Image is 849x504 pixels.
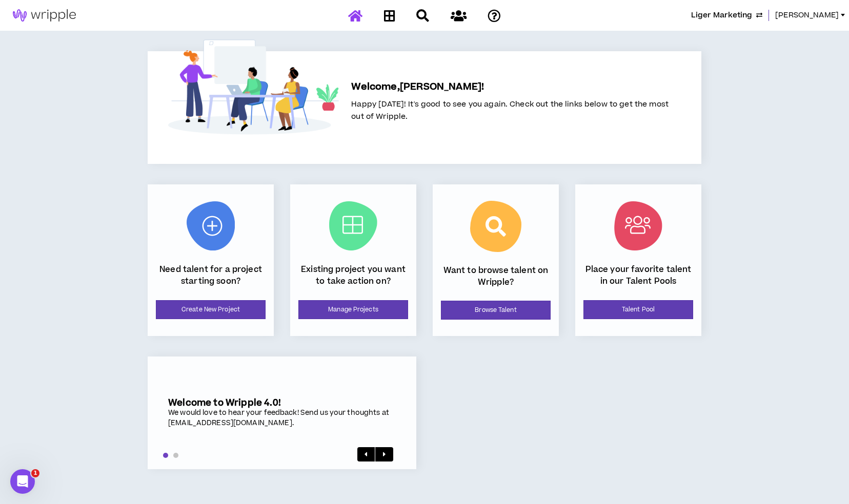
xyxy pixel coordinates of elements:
span: [PERSON_NAME] [775,10,839,21]
img: Current Projects [329,201,377,250]
h5: Welcome to Wripple 4.0! [168,397,396,408]
div: We would love to hear your feedback! Send us your thoughts at [EMAIL_ADDRESS][DOMAIN_NAME]. [168,408,396,428]
a: Talent Pool [583,300,693,319]
p: Existing project you want to take action on? [298,264,408,287]
a: Browse Talent [441,301,551,320]
p: Need talent for a project starting soon? [156,264,266,287]
img: New Project [187,201,235,250]
a: Create New Project [156,300,266,319]
p: Place your favorite talent in our Talent Pools [583,264,693,287]
span: Liger Marketing [691,10,752,21]
a: Manage Projects [298,300,408,319]
p: Want to browse talent on Wripple? [441,265,551,288]
img: Talent Pool [614,201,662,250]
span: 1 [31,469,39,477]
span: Happy [DATE]! It's good to see you again. Check out the links below to get the most out of Wripple. [351,99,669,122]
h5: Welcome, [PERSON_NAME] ! [351,80,669,94]
iframe: Intercom live chat [10,469,35,494]
button: Liger Marketing [691,10,762,21]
